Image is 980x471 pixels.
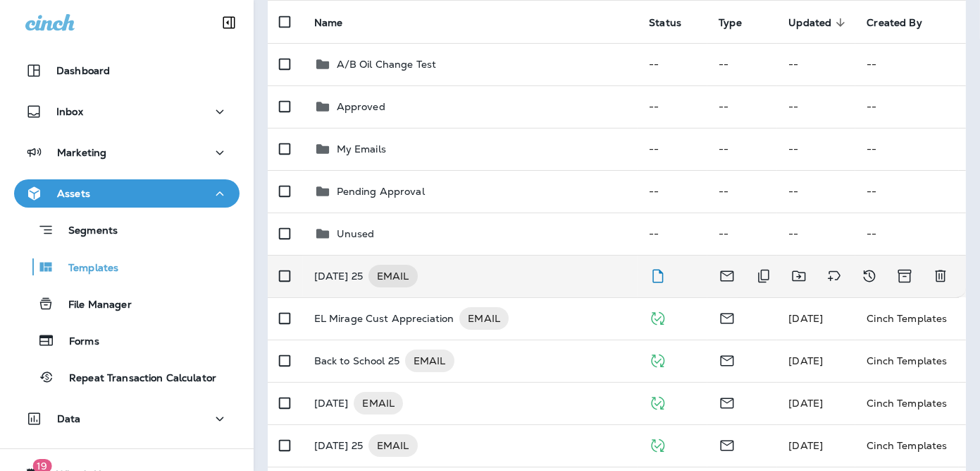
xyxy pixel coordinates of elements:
p: Segments [54,225,118,239]
p: Marketing [57,147,106,158]
p: EL Mirage Cust Appreciation [314,307,454,330]
td: -- [777,170,855,213]
p: File Manager [54,299,132,312]
span: Updated [788,17,831,29]
button: Marketing [14,138,240,167]
span: Published [649,395,666,408]
button: View Changelog [855,262,883,290]
div: EMAIL [368,265,418,287]
span: Created By [867,16,940,29]
button: Dashboard [14,56,240,85]
td: -- [707,43,777,85]
p: Pending Approval [337,186,425,197]
p: Dashboard [56,65,110,76]
p: Data [57,413,81,424]
p: Back to School 25 [314,350,399,372]
button: Data [14,405,240,433]
p: Approved [337,101,385,112]
td: -- [777,213,855,255]
span: Email [719,353,736,366]
span: Published [649,311,666,323]
div: EMAIL [459,307,509,330]
td: Cinch Templates [855,424,966,467]
span: Email [719,395,736,408]
p: A/B Oil Change Test [337,59,437,70]
td: -- [855,128,966,170]
td: Cinch Templates [855,382,966,424]
span: Created By [867,17,922,29]
span: Type [719,17,742,29]
p: Templates [54,262,118,275]
span: Email [719,268,736,281]
p: [DATE] [314,392,349,415]
td: Cinch Templates [855,340,966,382]
div: EMAIL [368,434,418,457]
button: File Manager [14,289,240,318]
td: -- [855,43,966,85]
td: -- [855,170,966,213]
td: -- [707,213,777,255]
td: -- [638,213,707,255]
button: Repeat Transaction Calculator [14,362,240,392]
span: EMAIL [354,396,403,410]
td: -- [638,43,707,85]
td: -- [777,43,855,85]
span: EMAIL [368,269,418,283]
button: Duplicate [750,262,778,290]
span: Name [314,17,343,29]
p: Unused [337,228,375,239]
button: Inbox [14,97,240,126]
p: My Emails [337,143,386,155]
button: Collapse Sidebar [209,8,249,37]
span: Blanche Peterson [788,397,823,410]
span: Email [719,438,736,451]
button: Forms [14,326,240,355]
button: Add tags [820,262,848,290]
button: Segments [14,215,240,245]
button: Assets [14,179,240,208]
div: EMAIL [354,392,403,415]
span: Updated [788,16,850,29]
p: [DATE] 25 [314,265,363,287]
span: Published [649,438,666,451]
span: Blanche Peterson [788,312,823,325]
p: Assets [57,188,90,199]
span: EMAIL [368,439,418,453]
span: Email [719,311,736,323]
p: Inbox [56,106,83,117]
button: Delete [926,262,955,290]
span: Status [649,16,700,29]
td: -- [855,85,966,128]
div: EMAIL [405,350,454,372]
span: Blanche Peterson [788,439,823,452]
td: -- [707,85,777,128]
span: EMAIL [405,354,454,368]
td: Cinch Templates [855,297,966,340]
span: Name [314,16,361,29]
span: Type [719,16,760,29]
td: -- [777,128,855,170]
p: [DATE] 25 [314,434,363,457]
button: Move to folder [785,262,813,290]
td: -- [855,213,966,255]
button: Templates [14,252,240,282]
span: Status [649,17,681,29]
button: Archive [891,262,919,290]
p: Forms [55,335,99,349]
td: -- [638,85,707,128]
td: -- [638,170,707,213]
td: -- [707,128,777,170]
span: Published [649,353,666,366]
td: -- [707,170,777,213]
span: Blanche Peterson [788,354,823,367]
span: Draft [649,268,666,281]
span: EMAIL [459,311,509,326]
td: -- [777,85,855,128]
td: -- [638,128,707,170]
p: Repeat Transaction Calculator [55,372,216,386]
